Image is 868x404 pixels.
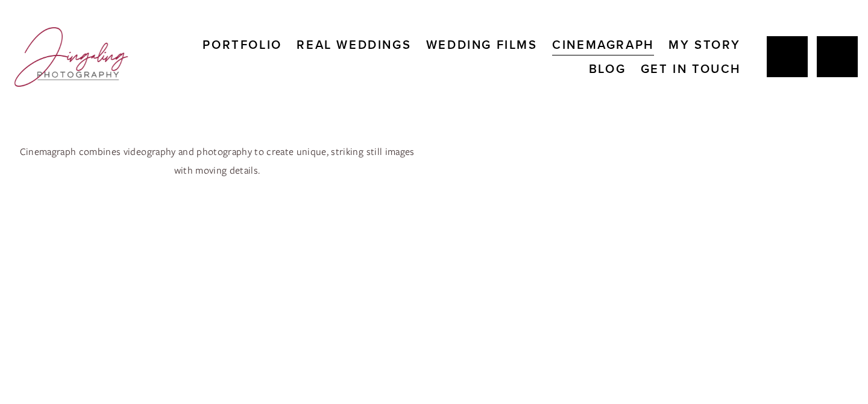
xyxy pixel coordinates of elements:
a: Jing Yang [767,36,808,77]
a: Portfolio [203,33,281,57]
a: Cinemagraph [552,33,654,57]
a: Wedding Films [426,33,538,57]
a: Real Weddings [297,33,411,57]
a: My Story [668,33,741,57]
p: Cinemagraph combines videography and photography to create unique, striking still images with mov... [10,142,424,179]
a: Blog [589,57,626,81]
a: Get In Touch [641,57,741,81]
img: Jingaling Photography [10,22,132,92]
a: Instagram [817,36,858,77]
